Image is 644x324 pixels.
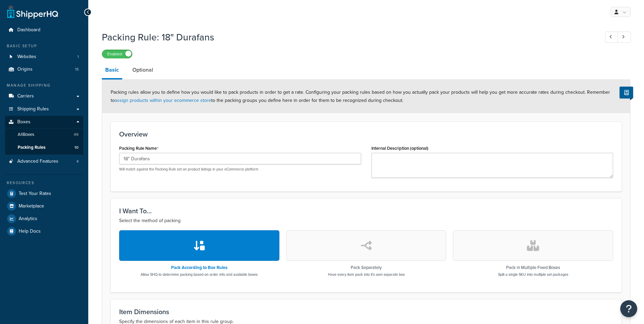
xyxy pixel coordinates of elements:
span: Carriers [17,93,34,99]
h3: Pack Separately [328,265,405,270]
a: Boxes [5,116,83,128]
span: Dashboard [17,27,40,33]
span: 15 [75,67,79,72]
h3: Item Dimensions [119,308,613,316]
button: Show Help Docs [620,87,633,98]
span: Packing Rules [18,145,45,150]
a: Help Docs [5,225,83,237]
li: Boxes [5,116,83,155]
span: Advanced Features [17,159,58,164]
span: Websites [17,54,36,60]
li: Websites [5,51,83,63]
label: Packing Rule Name [119,146,159,151]
h3: Pack According to Box Rules [141,265,258,270]
a: Basic [102,62,122,79]
span: Help Docs [19,229,41,234]
label: Internal Description (optional) [371,146,428,151]
a: Advanced Features4 [5,155,83,168]
button: Open Resource Center [620,300,637,317]
a: Carriers [5,90,83,103]
a: Origins15 [5,63,83,76]
a: assign products within your ecommerce store [115,97,211,104]
span: Boxes [17,119,31,125]
div: Basic Setup [5,43,83,49]
p: Split a single SKU into multiple set packages [498,272,568,277]
span: All Boxes [18,132,34,138]
div: Resources [5,180,83,186]
li: Advanced Features [5,155,83,168]
a: Analytics [5,213,83,225]
span: 49 [74,132,78,138]
li: Origins [5,63,83,76]
h3: Pack in Multiple Fixed Boxes [498,265,568,270]
h3: Overview [119,130,613,138]
span: Analytics [19,216,37,222]
p: Allow SHQ to determine packing based on order info and available boxes [141,272,258,277]
span: 10 [74,145,78,150]
span: Marketplace [19,203,44,209]
span: Shipping Rules [17,106,49,112]
span: 1 [77,54,79,60]
p: Select the method of packing [119,217,613,225]
a: Packing Rules10 [5,141,83,154]
h1: Packing Rule: 18" Durafans [102,31,592,44]
a: Dashboard [5,24,83,36]
div: Manage Shipping [5,83,83,88]
a: Marketplace [5,200,83,212]
h3: I Want To... [119,207,613,215]
span: 4 [76,159,79,164]
a: Optional [129,62,157,78]
a: Next Record [618,32,631,43]
a: Previous Record [605,32,618,43]
a: Test Your Rates [5,187,83,200]
a: Websites1 [5,51,83,63]
a: AllBoxes49 [5,128,83,141]
li: Packing Rules [5,141,83,154]
a: Shipping Rules [5,103,83,115]
label: Enabled [102,50,132,58]
span: Packing rules allow you to define how you would like to pack products in order to get a rate. Con... [111,89,610,104]
span: Test Your Rates [19,191,51,197]
p: Will match against the Packing Rule set on product listings in your eCommerce platform [119,167,361,172]
span: Origins [17,67,33,72]
p: Have every item pack into it's own separate box [328,272,405,277]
